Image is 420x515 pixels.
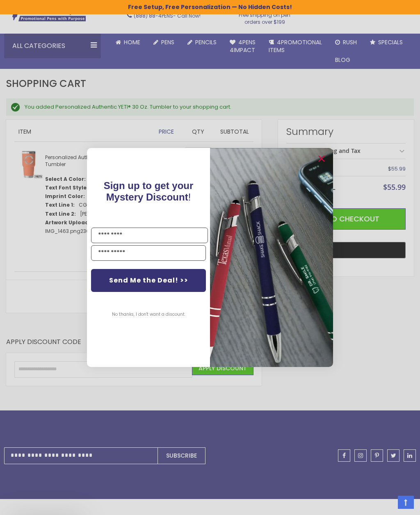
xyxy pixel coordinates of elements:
span: Sign up to get your Mystery Discount [104,180,194,203]
button: No thanks, I don't want a discount. [108,304,189,325]
button: Close dialog [315,152,328,165]
img: pop-up-image [210,148,333,367]
span: ! [104,180,194,203]
button: Send Me the Deal! >> [91,269,206,292]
